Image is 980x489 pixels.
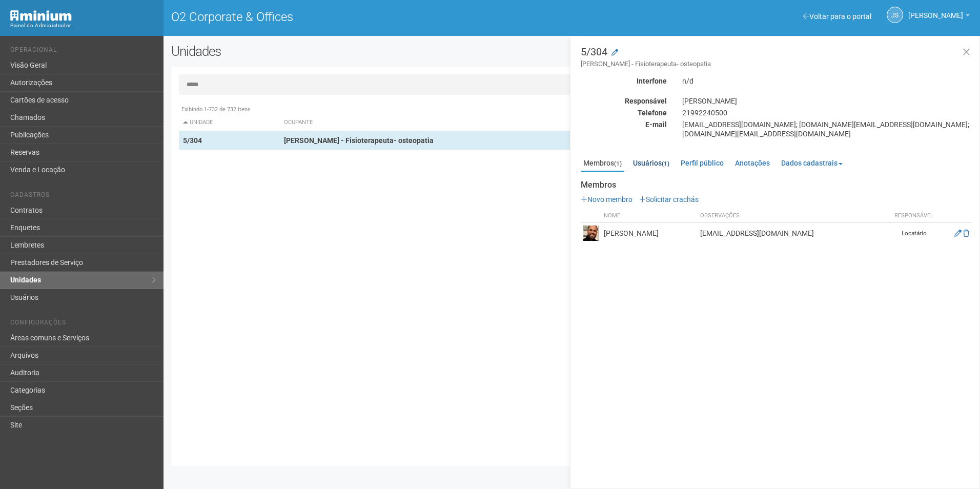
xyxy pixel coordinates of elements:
[284,136,434,145] strong: [PERSON_NAME] - Fisioterapeuta- osteopatia
[698,209,889,223] th: Observações
[675,76,979,86] div: n/d
[581,195,632,203] a: Novo membro
[573,120,675,129] div: E-mail
[573,108,675,117] div: Telefone
[888,223,940,244] td: Locatário
[583,226,599,241] img: user.png
[908,13,970,21] a: [PERSON_NAME]
[888,209,940,223] th: Responsável
[10,21,156,30] div: Painel do Administrador
[698,223,889,244] td: [EMAIL_ADDRESS][DOMAIN_NAME]
[614,160,622,167] small: (1)
[581,155,624,172] a: Membros(1)
[963,229,969,237] a: Excluir membro
[601,209,698,223] th: Nome
[573,96,675,106] div: Responsável
[662,160,669,167] small: (1)
[678,155,726,171] a: Perfil público
[803,12,871,21] a: Voltar para o portal
[581,47,972,69] h3: 5/304
[601,223,698,244] td: [PERSON_NAME]
[179,105,965,114] div: Exibindo 1-732 de 732 itens
[179,114,280,131] th: Unidade: activate to sort column descending
[171,10,564,24] h1: O2 Corporate & Offices
[581,180,972,190] strong: Membros
[183,136,202,145] strong: 5/304
[10,319,156,330] li: Configurações
[639,195,699,203] a: Solicitar crachás
[887,7,903,23] a: JS
[732,155,772,171] a: Anotações
[10,46,156,57] li: Operacional
[675,120,979,138] div: [EMAIL_ADDRESS][DOMAIN_NAME]; [DOMAIN_NAME][EMAIL_ADDRESS][DOMAIN_NAME]; [DOMAIN_NAME][EMAIL_ADDR...
[954,229,962,237] a: Editar membro
[675,108,979,117] div: 21992240500
[10,10,72,21] img: Minium
[630,155,672,171] a: Usuários(1)
[280,114,626,131] th: Ocupante: activate to sort column ascending
[581,59,972,69] small: [PERSON_NAME] - Fisioterapeuta- osteopatia
[675,96,979,106] div: [PERSON_NAME]
[10,191,156,202] li: Cadastros
[779,155,845,171] a: Dados cadastrais
[171,44,496,59] h2: Unidades
[573,76,675,86] div: Interfone
[611,48,618,58] a: Modificar a unidade
[908,2,963,19] span: Jeferson Souza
